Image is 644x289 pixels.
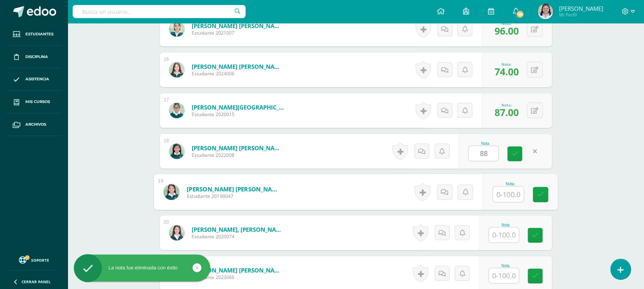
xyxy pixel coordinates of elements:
[169,225,184,241] img: 7c2c51795ccece788b7182f39cb7e430.png
[192,111,284,118] span: Estudiante 2020015
[9,254,58,265] a: Soporte
[169,144,184,159] img: 0d7e88e1a122234ae9539aa6e2d93629.png
[6,91,61,113] a: Mis cursos
[494,102,518,108] div: Nota:
[25,76,49,82] span: Asistencia
[559,12,603,18] span: Mi Perfil
[494,24,518,37] span: 96.00
[74,264,210,271] div: La nota fue eliminada con éxito
[516,10,524,18] span: 96
[559,5,603,12] span: [PERSON_NAME]
[169,103,184,118] img: f95c0ea06a2c32ea8b2a26a555ac88c9.png
[6,23,61,46] a: Estudiantes
[192,22,284,30] a: [PERSON_NAME] [PERSON_NAME]
[25,121,46,128] span: Archivos
[489,228,519,242] input: 0-100.0
[192,233,284,240] span: Estudiante 2020074
[493,187,524,202] input: 0-100.0
[494,65,518,78] span: 74.00
[25,54,48,60] span: Disciplina
[192,144,284,152] a: [PERSON_NAME] [PERSON_NAME]
[192,63,284,70] a: [PERSON_NAME] [PERSON_NAME]
[187,193,282,200] span: Estudiante 20190047
[6,113,61,136] a: Archivos
[468,146,498,161] input: 0-100.0
[6,68,61,91] a: Asistencia
[192,70,284,77] span: Estudiante 2024006
[192,103,284,111] a: [PERSON_NAME][GEOGRAPHIC_DATA][GEOGRAPHIC_DATA]
[494,106,518,119] span: 87.00
[25,99,50,105] span: Mis cursos
[494,21,518,26] div: Nota:
[6,46,61,68] a: Disciplina
[538,4,553,19] img: 2e6c258da9ccee66aa00087072d4f1d6.png
[187,185,282,193] a: [PERSON_NAME] [PERSON_NAME]
[489,268,519,283] input: 0-100.0
[31,257,49,263] span: Soporte
[192,30,284,36] span: Estudiante 2021007
[192,226,284,233] a: [PERSON_NAME], [PERSON_NAME]
[493,182,528,186] div: Nota
[192,266,284,274] a: [PERSON_NAME] [PERSON_NAME]
[192,152,284,158] span: Estudiante 2022008
[169,22,184,37] img: 751b4af36f9b09cdc1e347216961d117.png
[73,5,246,18] input: Busca un usuario...
[169,62,184,78] img: e717429d44803c0f5f23120e3ec54b59.png
[468,141,502,146] div: Nota
[163,184,179,200] img: 5960a72748252233099839b4b9017e87.png
[192,274,284,281] span: Estudiante 2023066
[22,279,51,284] span: Cerrar panel
[494,61,518,67] div: Nota:
[25,31,53,37] span: Estudiantes
[488,223,522,227] div: Nota
[488,264,522,268] div: Nota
